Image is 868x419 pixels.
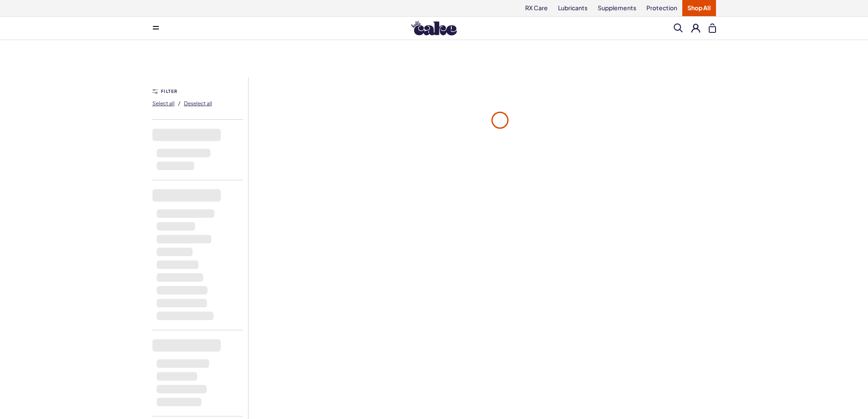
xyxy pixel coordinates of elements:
[152,100,175,107] span: Select all
[184,100,212,107] span: Deselect all
[184,96,212,110] button: Deselect all
[152,96,175,110] button: Select all
[178,99,181,107] span: /
[411,21,457,35] img: Hello Cake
